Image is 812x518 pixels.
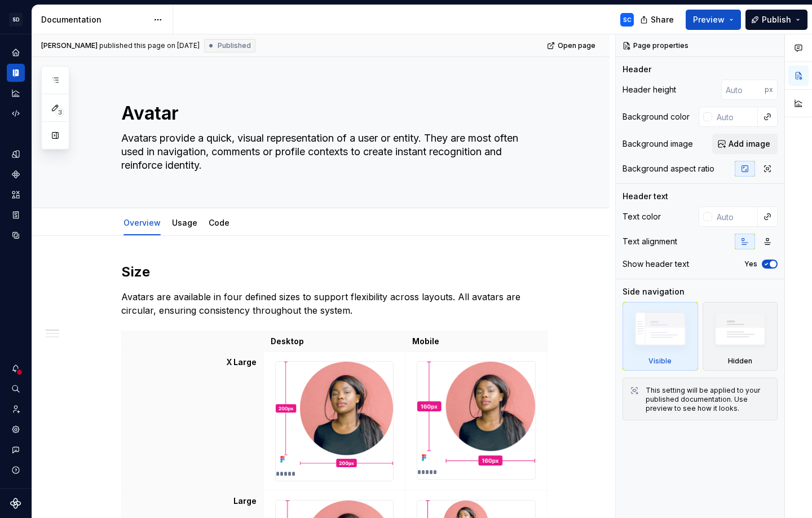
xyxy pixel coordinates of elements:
div: SD [9,13,23,27]
button: Contact support [7,441,25,459]
div: Hidden [728,357,752,366]
button: SD [2,7,29,32]
div: Header text [623,191,668,202]
h2: Size [121,263,548,281]
span: Share [651,14,674,25]
a: Usage [172,218,197,227]
div: SC [623,15,632,24]
div: Background aspect ratio [623,163,714,174]
div: Background image [623,138,693,150]
div: Side navigation [623,286,685,297]
div: Documentation [41,14,148,25]
span: [PERSON_NAME] [41,41,98,50]
div: Show header text [623,258,689,270]
div: Code [204,210,234,234]
a: Design tokens [7,145,25,163]
div: Text alignment [623,236,677,247]
a: Analytics [7,84,25,102]
button: Preview [686,10,741,30]
button: Search ⌘K [7,380,25,398]
input: Auto [712,107,758,127]
strong: Large [233,496,257,506]
p: Avatars are available in four defined sizes to support flexibility across layouts. All avatars ar... [121,290,548,317]
button: Share [634,10,681,30]
a: Code [209,218,230,227]
span: Publish [762,14,791,25]
a: Settings [7,420,25,438]
span: 3 [55,108,64,117]
span: Preview [693,14,725,25]
span: Open page [558,41,595,50]
span: Published [218,41,251,50]
a: Invite team [7,400,25,418]
div: Text color [623,211,661,222]
button: Publish [745,10,807,30]
a: Overview [123,218,161,227]
a: Code automation [7,104,25,122]
div: Visible [623,302,698,371]
input: Auto [712,207,758,227]
a: Home [7,43,25,62]
textarea: Avatars provide a quick, visual representation of a user or entity. They are most often used in n... [119,129,545,174]
a: Data sources [7,226,25,244]
div: Header height [623,84,676,95]
p: px [765,85,773,94]
div: Header [623,64,651,75]
p: Mobile [412,336,540,347]
div: published this page on [DATE] [99,41,200,50]
div: Background color [623,111,690,122]
div: Hidden [703,302,778,371]
svg: Supernova Logo [10,498,21,509]
a: Storybook stories [7,206,25,224]
span: Add image [729,138,770,150]
button: Add image [712,134,778,154]
div: This setting will be applied to your published documentation. Use preview to see how it looks. [646,386,770,413]
div: Visible [648,357,672,366]
p: Desktop [271,336,399,347]
a: Components [7,165,25,183]
div: Usage [167,210,202,234]
textarea: Avatar [119,100,545,127]
button: Notifications [7,359,25,377]
input: Auto [721,80,765,100]
div: Overview [119,210,165,234]
strong: X Large [226,357,257,367]
a: Open page [544,38,601,54]
a: Documentation [7,64,25,82]
label: Yes [744,260,757,269]
a: Assets [7,186,25,204]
